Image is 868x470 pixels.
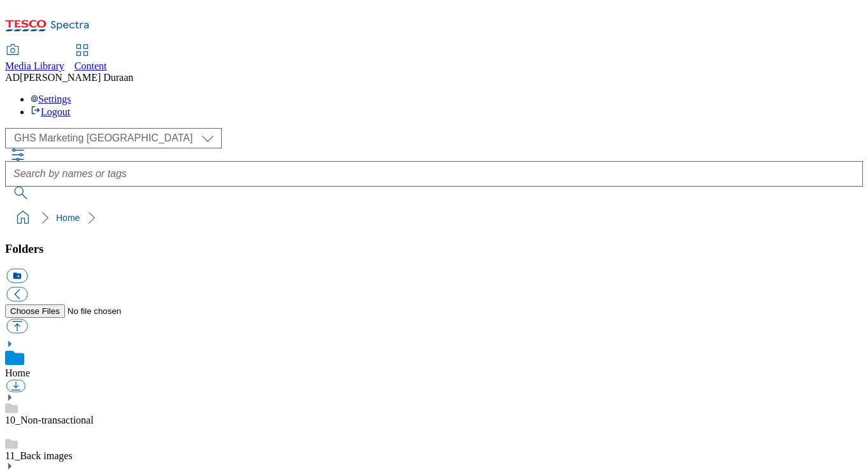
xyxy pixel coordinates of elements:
span: [PERSON_NAME] Duraan [20,72,133,83]
a: 10_Non-transactional [5,415,94,425]
a: Home [5,367,30,378]
a: 11_Back images [5,450,73,461]
a: Media Library [5,45,64,72]
a: Home [56,213,80,223]
a: Content [75,45,107,72]
input: Search by names or tags [5,161,863,187]
span: Content [75,61,107,71]
a: home [13,208,33,228]
a: Logout [31,106,70,117]
nav: breadcrumb [5,206,863,230]
span: AD [5,72,20,83]
h3: Folders [5,242,863,256]
span: Media Library [5,61,64,71]
a: Settings [31,94,71,104]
